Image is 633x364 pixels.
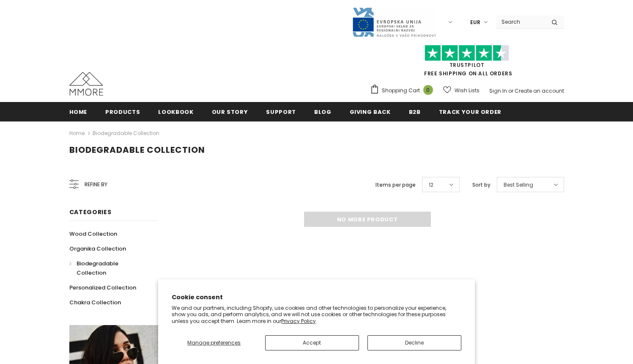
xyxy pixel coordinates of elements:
[69,241,126,256] a: Organika Collection
[508,87,513,94] span: or
[93,130,159,137] a: Biodegradable Collection
[423,85,433,95] span: 0
[265,335,359,350] button: Accept
[352,18,436,25] a: Javni Razpis
[281,317,316,325] a: Privacy Policy
[85,180,107,189] span: Refine by
[350,102,391,121] a: Giving back
[158,102,193,121] a: Lookbook
[69,128,85,138] a: Home
[69,226,117,241] a: Wood Collection
[187,339,241,346] span: Manage preferences
[172,335,256,350] button: Manage preferences
[266,108,296,116] span: support
[455,86,480,95] span: Wish Lists
[77,259,118,277] span: Biodegradable Collection
[367,335,461,350] button: Decline
[314,108,332,116] span: Blog
[350,108,391,116] span: Giving back
[439,108,501,116] span: Track your order
[472,181,491,189] label: Sort by
[69,245,126,253] span: Organika Collection
[425,45,509,61] img: Trust Pilot Stars
[489,87,507,94] a: Sign In
[515,87,564,94] a: Create an account
[429,181,433,189] span: 12
[69,295,121,310] a: Chakra Collection
[69,208,112,216] span: Categories
[409,108,421,116] span: B2B
[496,16,545,28] input: Search Site
[266,102,296,121] a: support
[439,102,501,121] a: Track your order
[105,102,140,121] a: Products
[504,181,533,189] span: Best Selling
[69,108,88,116] span: Home
[375,181,416,189] label: Items per page
[105,108,140,116] span: Products
[69,102,88,121] a: Home
[69,144,205,156] span: Biodegradable Collection
[158,108,193,116] span: Lookbook
[352,7,436,38] img: Javni Razpis
[69,72,103,96] img: MMORE Cases
[314,102,332,121] a: Blog
[69,298,121,306] span: Chakra Collection
[172,305,461,325] p: We and our partners, including Shopify, use cookies and other technologies to personalize your ex...
[449,61,485,69] a: Trustpilot
[212,108,248,116] span: Our Story
[470,18,480,27] span: EUR
[409,102,421,121] a: B2B
[172,293,461,302] h2: Cookie consent
[443,83,480,98] a: Wish Lists
[69,280,136,295] a: Personalized Collection
[69,230,117,238] span: Wood Collection
[69,256,149,280] a: Biodegradable Collection
[382,86,420,95] span: Shopping Cart
[370,84,437,97] a: Shopping Cart 0
[212,102,248,121] a: Our Story
[69,284,136,292] span: Personalized Collection
[370,49,564,77] span: FREE SHIPPING ON ALL ORDERS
